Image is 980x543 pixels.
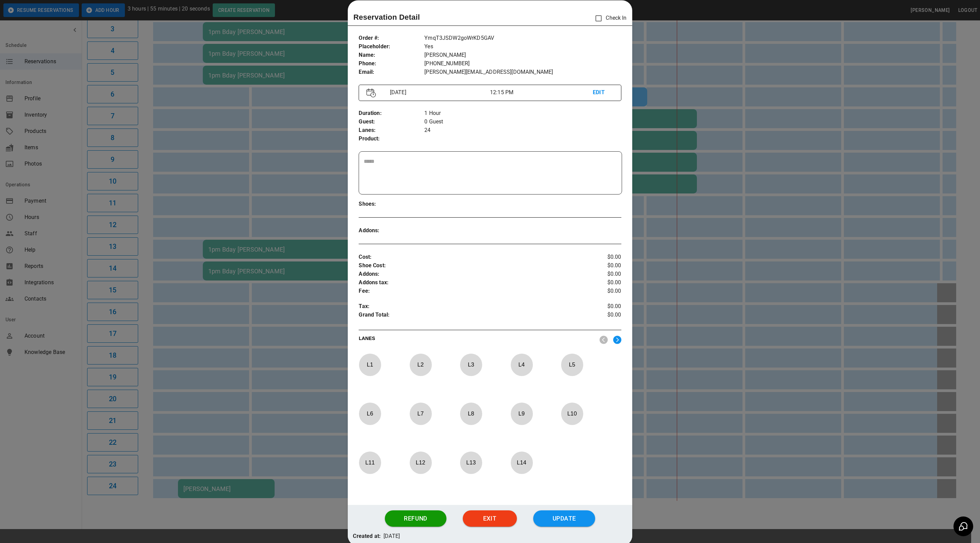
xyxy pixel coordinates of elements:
p: Duration : [359,109,424,118]
p: YmqT3JSDW2goWrKD5GAV [424,34,621,43]
p: $0.00 [577,311,621,321]
p: Grand Total : [359,311,577,321]
p: Product : [359,135,424,143]
p: L 14 [510,455,533,471]
p: 1 Hour [424,109,621,118]
button: Update [533,510,595,527]
img: Vector [366,88,376,98]
p: $0.00 [577,253,621,261]
p: L 5 [561,357,583,373]
p: [DATE] [387,88,490,97]
p: Addons tax : [359,278,577,287]
p: Shoes : [359,200,424,208]
p: 0 Guest [424,118,621,126]
p: L 7 [409,406,432,422]
p: [PHONE_NUMBER] [424,60,621,68]
p: EDIT [593,88,613,97]
img: right.svg [613,336,621,344]
p: Cost : [359,253,577,261]
p: 24 [424,126,621,135]
p: LANES [359,335,594,344]
p: $0.00 [577,278,621,287]
p: Fee : [359,287,577,295]
p: Addons : [359,226,424,235]
p: Shoe Cost : [359,261,577,270]
p: L 12 [409,455,432,471]
p: $0.00 [577,287,621,295]
p: Tax : [359,302,577,311]
p: Check In [591,11,626,26]
p: $0.00 [577,302,621,311]
p: L 1 [359,357,381,373]
p: Phone : [359,60,424,68]
p: L 4 [510,357,533,373]
button: Exit [463,510,517,527]
p: Lanes : [359,126,424,135]
p: [DATE] [383,532,400,541]
p: L 2 [409,357,432,373]
p: $0.00 [577,261,621,270]
p: L 9 [510,406,533,422]
p: L 6 [359,406,381,422]
p: L 13 [460,455,482,471]
p: Order # : [359,34,424,43]
p: Name : [359,51,424,60]
p: Created at: [353,532,381,541]
img: nav_left.svg [600,336,608,344]
p: [PERSON_NAME][EMAIL_ADDRESS][DOMAIN_NAME] [424,68,621,77]
p: [PERSON_NAME] [424,51,621,60]
p: 12:15 PM [490,88,593,97]
p: Addons : [359,270,577,278]
p: Placeholder : [359,43,424,51]
button: Refund [385,510,446,527]
p: L 10 [561,406,583,422]
p: Guest : [359,118,424,126]
p: L 8 [460,406,482,422]
p: $0.00 [577,270,621,278]
p: Email : [359,68,424,77]
p: L 11 [359,455,381,471]
p: L 3 [460,357,482,373]
p: Reservation Detail [353,12,420,23]
p: Yes [424,43,621,51]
